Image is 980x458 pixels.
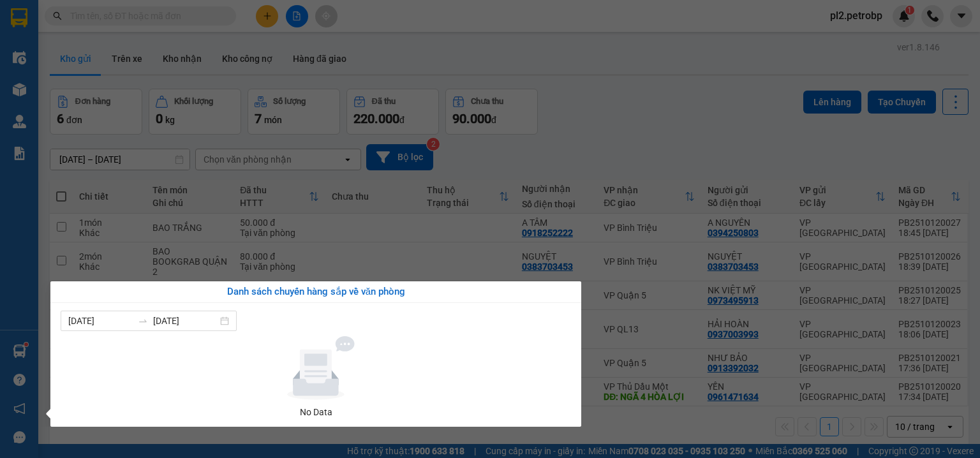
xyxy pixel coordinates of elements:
[66,405,566,419] div: No Data
[138,316,148,326] span: to
[138,316,148,326] span: swap-right
[61,284,571,300] div: Danh sách chuyến hàng sắp về văn phòng
[153,314,218,328] input: Đến ngày
[68,314,133,328] input: Từ ngày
